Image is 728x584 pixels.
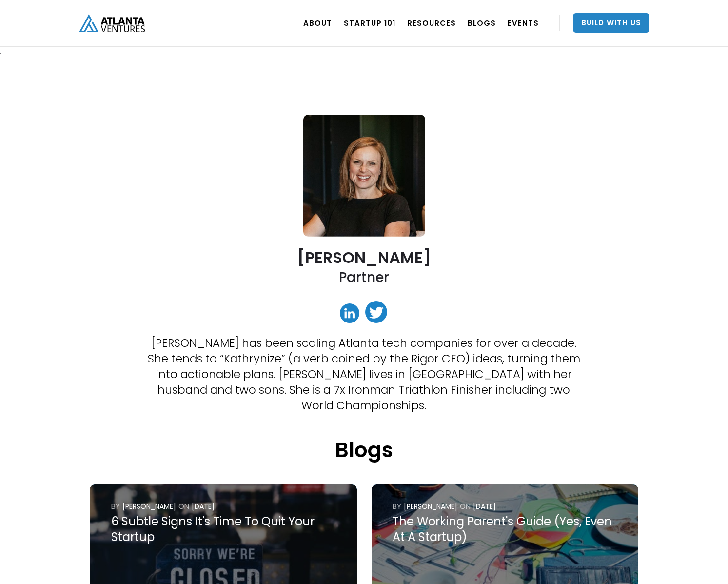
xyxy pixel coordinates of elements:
div: ON [178,502,189,511]
a: RESOURCES [407,9,456,37]
div: [PERSON_NAME] [404,502,457,511]
div: [DATE] [473,502,496,511]
div: [PERSON_NAME] [122,502,176,511]
p: [PERSON_NAME] has been scaling Atlanta tech companies for over a decade. She tends to “Kathrynize... [144,335,583,413]
h2: Partner [339,268,389,286]
a: ABOUT [303,9,332,37]
div: by [111,502,120,511]
a: Startup 101 [344,9,395,37]
h1: Blogs [335,438,393,467]
h2: [PERSON_NAME] [297,249,431,266]
div: The Working Parent's Guide (Yes, Even At A Startup) [393,514,617,545]
div: 6 Subtle Signs It's Time To Quit Your Startup [111,514,335,545]
a: Build With Us [573,13,649,33]
a: BLOGS [468,9,496,37]
div: by [393,502,401,511]
div: ON [460,502,471,511]
div: [DATE] [192,502,215,511]
a: EVENTS [508,9,539,37]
